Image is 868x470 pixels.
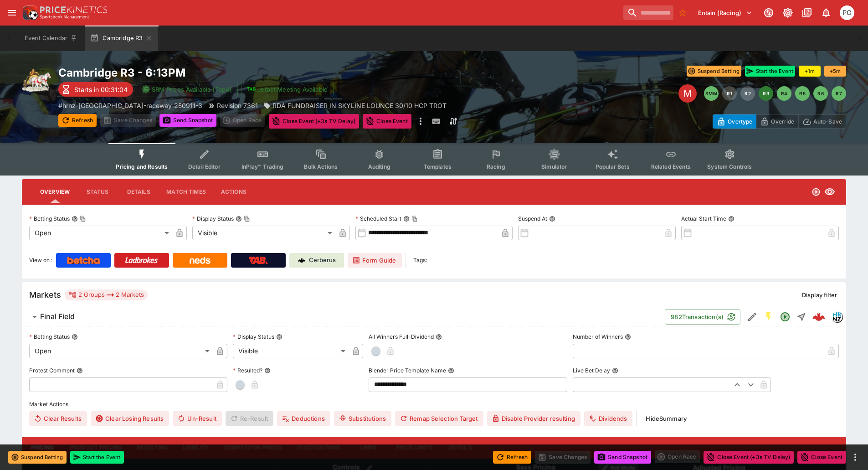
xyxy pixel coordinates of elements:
[744,309,760,325] button: Edit Detail
[713,114,756,129] button: Overtype
[108,143,759,176] div: Event type filters
[812,310,825,323] img: logo-cerberus--red.svg
[687,66,741,77] button: Suspend Betting
[159,181,213,203] button: Match Times
[549,216,555,222] button: Suspend At
[413,253,427,268] label: Tags:
[403,216,410,222] button: Scheduled StartCopy To Clipboard
[573,367,610,374] p: Live Bet Delay
[29,226,172,240] div: Open
[249,257,268,264] img: TabNZ
[411,216,418,222] button: Copy To Clipboard
[722,86,737,101] button: R1
[760,5,777,21] button: Connected to PK
[596,163,630,170] span: Popular Bets
[192,215,234,222] p: Display Status
[276,334,282,340] button: Display Status
[850,452,861,463] button: more
[612,367,618,374] button: Live Bet Delay
[241,163,283,170] span: InPlay™ Trading
[487,163,505,170] span: Racing
[304,163,338,170] span: Bulk Actions
[233,344,349,358] div: Visible
[424,163,452,170] span: Templates
[173,411,221,426] button: Un-Result
[832,312,842,322] img: hrnz
[159,114,216,127] button: Send Snapshot
[80,216,86,222] button: Copy To Clipboard
[29,215,70,222] p: Betting Status
[29,344,213,358] div: Open
[777,309,793,325] button: Open
[29,253,52,268] label: View on :
[693,5,758,20] button: Select Tenant
[771,117,794,126] p: Override
[85,26,158,51] button: Cambridge R3
[728,117,752,126] p: Overtype
[348,437,389,459] button: Links
[241,82,334,97] button: Jetbet Meeting Available
[19,26,83,51] button: Event Calendar
[824,66,846,77] button: +5m
[40,312,75,321] h6: Final Field
[334,411,391,426] button: Substitutions
[175,437,216,459] button: Liability
[440,437,481,459] button: Details
[799,5,815,21] button: Documentation
[518,215,547,222] p: Suspend At
[812,310,825,323] div: 1b84c097-451e-4648-adcb-012bf616106b
[68,289,144,300] div: 2 Groups 2 Markets
[813,86,828,101] button: R6
[812,187,821,196] svg: Open
[810,308,828,326] a: 1b84c097-451e-4648-adcb-012bf616106b
[623,5,673,20] input: search
[263,101,447,110] div: RDA FUNDRAISER IN SKYLINE LOUNGE 30/10 HCP TROT
[436,334,442,340] button: All Winners Full-Dividend
[190,257,210,264] img: Neds
[651,163,691,170] span: Related Events
[29,289,61,300] h5: Markets
[745,66,795,77] button: Start the Event
[233,333,274,341] p: Display Status
[67,257,100,264] img: Betcha
[678,84,697,103] div: Edit Meeting
[796,288,842,302] button: Display filter
[226,411,273,426] span: Re-Result
[780,311,791,322] svg: Open
[448,367,454,374] button: Blender Price Template Name
[707,163,752,170] span: System Controls
[20,4,38,22] img: PriceKinetics Logo
[22,308,665,326] button: Final Field
[77,181,118,203] button: Status
[74,85,128,94] p: Starts in 00:31:04
[780,5,796,21] button: Toggle light/dark mode
[759,86,773,101] button: R3
[188,163,221,170] span: Detail Editor
[216,437,290,459] button: Competitor Prices
[233,367,262,374] p: Resulted?
[33,181,77,203] button: Overview
[837,3,857,23] button: Philip OConnor
[192,226,335,240] div: Visible
[798,114,846,129] button: Auto-Save
[58,114,97,127] button: Refresh
[760,309,777,325] button: SGM Enabled
[369,367,446,374] p: Blender Price Template Name
[217,101,258,110] p: Revision 7361
[355,215,401,222] p: Scheduled Start
[704,451,794,464] button: Close Event (+3s TV Delay)
[573,333,623,341] p: Number of Winners
[264,367,271,374] button: Resulted?
[793,309,810,325] button: Straight
[118,181,159,203] button: Details
[818,5,834,21] button: Notifications
[813,117,842,126] p: Auto-Save
[58,101,202,110] p: Copy To Clipboard
[236,216,242,222] button: Display StatusCopy To Clipboard
[272,101,447,110] p: RDA FUNDRAISER IN SKYLINE LOUNGE 30/10 HCP TROT
[4,5,20,21] button: open drawer
[309,256,336,265] p: Cerberus
[665,309,740,325] button: 982Transaction(s)
[77,367,83,374] button: Protest Comment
